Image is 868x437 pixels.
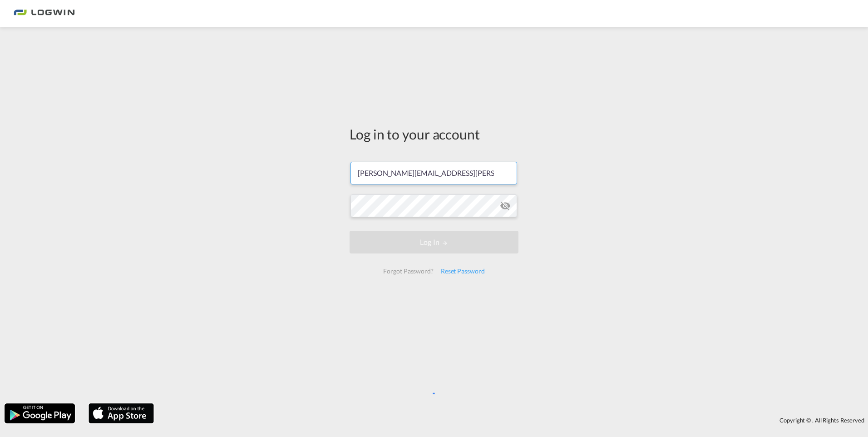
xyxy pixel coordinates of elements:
[380,263,437,279] div: Forgot Password?
[158,412,868,428] div: Copyright © . All Rights Reserved
[350,124,518,144] div: Log in to your account
[350,231,518,253] button: LOGIN
[437,263,488,279] div: Reset Password
[14,4,75,24] img: bc73a0e0d8c111efacd525e4c8ad7d32.png
[350,162,517,184] input: Enter email/phone number
[500,200,511,211] md-icon: icon-eye-off
[88,402,155,424] img: apple.png
[4,402,76,424] img: google.png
